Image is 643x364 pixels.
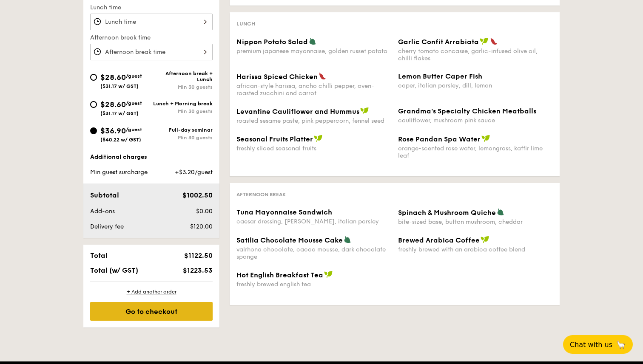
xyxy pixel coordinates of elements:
[151,84,213,90] div: Min 30 guests
[100,73,126,82] span: $28.60
[236,38,308,46] span: Nippon Potato Salad
[344,236,351,243] img: icon-vegetarian.fe4039eb.svg
[570,341,612,349] span: Chat with us
[100,137,141,143] span: ($40.22 w/ GST)
[151,135,213,141] div: Min 30 guests
[398,236,480,244] span: Brewed Arabica Coffee
[236,48,391,55] div: premium japanese mayonnaise, golden russet potato
[236,246,391,260] div: valrhona chocolate, cacao mousse, dark chocolate sponge
[236,145,391,152] div: freshly sliced seasonal fruits
[616,340,626,350] span: 🦙
[90,208,115,215] span: Add-ons
[182,191,213,199] span: $1002.50
[398,82,553,89] div: caper, italian parsley, dill, lemon
[100,126,126,135] span: $36.90
[183,266,213,274] span: $1223.53
[398,218,553,226] div: bite-sized base, button mushroom, cheddar
[236,192,286,198] span: Afternoon break
[90,101,97,108] input: $28.60/guest($31.17 w/ GST)Lunch + Morning breakMin 30 guests
[236,281,391,288] div: freshly brewed english tea
[90,44,213,60] input: Afternoon break time
[497,208,504,216] img: icon-vegetarian.fe4039eb.svg
[100,83,139,89] span: ($31.17 w/ GST)
[236,107,359,116] span: Levantine Cauliflower and Hummus
[236,21,255,27] span: Lunch
[480,37,488,45] img: icon-vegan.f8ff3823.svg
[90,302,213,321] div: Go to checkout
[90,169,148,176] span: Min guest surcharge
[398,38,479,46] span: Garlic Confit Arrabiata
[490,37,498,45] img: icon-spicy.37a8142b.svg
[324,271,333,278] img: icon-vegan.f8ff3823.svg
[196,208,213,215] span: $0.00
[90,288,213,295] div: + Add another order
[90,153,213,161] div: Additional charges
[90,34,213,42] label: Afternoon break time
[236,135,313,143] span: Seasonal Fruits Platter
[398,48,553,62] div: cherry tomato concasse, garlic-infused olive oil, chilli flakes
[90,251,108,260] span: Total
[236,117,391,124] div: roasted sesame paste, pink peppercorn, fennel seed
[100,100,126,109] span: $28.60
[398,246,553,253] div: freshly brewed with an arabica coffee blend
[360,107,369,115] img: icon-vegan.f8ff3823.svg
[151,108,213,114] div: Min 30 guests
[236,73,318,81] span: Harissa Spiced Chicken
[126,100,142,106] span: /guest
[90,14,213,30] input: Lunch time
[398,145,553,159] div: orange-scented rose water, lemongrass, kaffir lime leaf
[90,223,124,230] span: Delivery fee
[236,236,343,244] span: Satilia Chocolate Mousse Cake
[151,101,213,107] div: Lunch + Morning break
[309,37,316,45] img: icon-vegetarian.fe4039eb.svg
[236,208,332,216] span: Tuna Mayonnaise Sandwich
[175,169,213,176] span: +$3.20/guest
[398,135,481,143] span: Rose Pandan Spa Water
[126,73,142,79] span: /guest
[90,74,97,81] input: $28.60/guest($31.17 w/ GST)Afternoon break + LunchMin 30 guests
[151,127,213,133] div: Full-day seminar
[236,82,391,97] div: african-style harissa, ancho chilli pepper, oven-roasted zucchini and carrot
[90,127,97,134] input: $36.90/guest($40.22 w/ GST)Full-day seminarMin 30 guests
[481,135,490,142] img: icon-vegan.f8ff3823.svg
[151,71,213,82] div: Afternoon break + Lunch
[184,251,213,260] span: $1122.50
[398,117,553,124] div: cauliflower, mushroom pink sauce
[398,209,496,217] span: Spinach & Mushroom Quiche
[563,335,633,354] button: Chat with us🦙
[90,191,119,199] span: Subtotal
[398,107,536,115] span: Grandma's Specialty Chicken Meatballs
[319,72,326,80] img: icon-spicy.37a8142b.svg
[190,223,213,230] span: $120.00
[100,110,139,116] span: ($31.17 w/ GST)
[90,3,213,12] label: Lunch time
[236,271,323,279] span: Hot English Breakfast Tea
[90,266,138,274] span: Total (w/ GST)
[236,218,391,225] div: caesar dressing, [PERSON_NAME], italian parsley
[126,127,142,133] span: /guest
[398,72,482,80] span: Lemon Butter Caper Fish
[314,135,322,142] img: icon-vegan.f8ff3823.svg
[481,236,489,243] img: icon-vegan.f8ff3823.svg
